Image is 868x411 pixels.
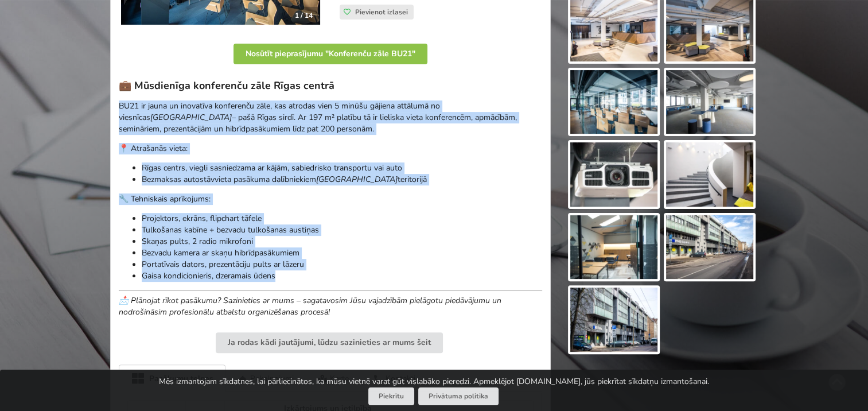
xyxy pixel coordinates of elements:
[570,215,657,280] img: Konferenču zāle BU21 | Rīga | Pasākumu vieta - galerijas bilde
[216,332,443,353] button: Ja rodas kādi jautājumi, lūdzu sazinieties ar mums šeit
[666,142,753,207] img: Konferenču zāle BU21 | Rīga | Pasākumu vieta - galerijas bilde
[361,365,427,391] div: Kontakti
[570,70,657,134] img: Konferenču zāle BU21 | Rīga | Pasākumu vieta - galerijas bilde
[570,142,657,207] img: Konferenču zāle BU21 | Rīga | Pasākumu vieta - galerijas bilde
[119,79,542,92] h3: 💼 Mūsdienīga konferenču zāle Rīgas centrā
[570,288,657,352] img: Konferenču zāle BU21 | Rīga | Pasākumu vieta - galerijas bilde
[225,365,306,391] div: Pakalpojumi
[142,162,542,174] p: Rīgas centrs, viegli sasniedzama ar kājām, sabiedrisko transportu vai auto
[368,387,414,405] button: Piekrītu
[142,213,542,224] p: Projektors, ekrāns, flipchart tāfele
[142,247,542,259] p: Bezvadu kamera ar skaņu hibrīdpasākumiem
[306,365,361,391] div: Karte
[355,7,408,17] span: Pievienot izlasei
[666,70,753,134] img: Konferenču zāle BU21 | Rīga | Pasākumu vieta - galerijas bilde
[666,215,753,280] img: Konferenču zāle BU21 | Rīga | Pasākumu vieta - galerijas bilde
[150,112,232,123] em: [GEOGRAPHIC_DATA]
[119,100,542,135] p: BU21 ir jauna un inovatīva konferenču zāle, kas atrodas vien 5 minūšu gājiena attālumā no viesnīc...
[233,44,427,64] button: Nosūtīt pieprasījumu "Konferenču zāle BU21"
[142,174,542,185] p: Bezmaksas autostāvvieta pasākuma dalībniekiem teritorijā
[119,143,542,154] p: 📍 Atrašanās vieta:
[119,365,225,392] div: Pasākumu telpas
[418,387,499,405] a: Privātuma politika
[316,174,398,185] a: [GEOGRAPHIC_DATA]
[119,193,542,205] p: 🔧 Tehniskais aprīkojums:
[119,295,501,317] em: 📩 Plānojat rīkot pasākumu? Sazinieties ar mums – sagatavosim Jūsu vajadzībām pielāgotu piedāvājum...
[288,7,320,24] div: 1 / 14
[142,224,542,236] p: Tulkošanas kabīne + bezvadu tulkošanas austiņas
[142,270,542,282] p: Gaisa kondicionieris, dzeramais ūdens
[142,259,542,270] p: Portatīvais dators, prezentāciju pults ar lāzeru
[142,236,542,247] p: Skaņas pults, 2 radio mikrofoni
